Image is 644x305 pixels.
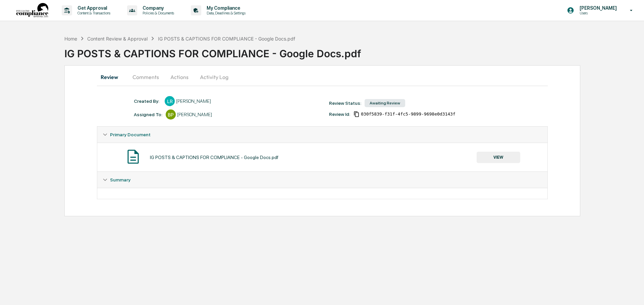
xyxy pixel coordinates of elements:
[177,112,212,117] div: [PERSON_NAME]
[176,98,211,104] div: [PERSON_NAME]
[134,98,161,104] div: Created By: ‎ ‎
[150,155,278,160] div: IG POSTS & CAPTIONS FOR COMPLIANCE - Google Docs.pdf
[87,36,148,42] div: Content Review & Approval
[477,152,520,163] button: VIEW
[574,5,620,11] p: [PERSON_NAME]
[361,111,455,117] span: 030f5839-f31f-4fc5-9899-9698e0d3143f
[64,36,77,42] div: Home
[137,11,177,15] p: Policies & Documents
[97,143,547,171] div: Primary Document
[127,69,164,85] button: Comments
[574,11,620,15] p: Users
[97,188,547,199] div: Summary
[164,69,195,85] button: Actions
[97,127,547,143] div: Primary Document
[72,11,114,15] p: Content & Transactions
[195,69,234,85] button: Activity Log
[72,5,114,11] p: Get Approval
[201,11,249,15] p: Data, Deadlines & Settings
[165,96,175,106] div: LR
[64,42,644,60] div: IG POSTS & CAPTIONS FOR COMPLIANCE - Google Docs.pdf
[134,112,162,117] div: Assigned To:
[365,99,405,107] div: Awaiting Review
[137,5,177,11] p: Company
[16,3,48,18] img: logo
[158,36,295,42] div: IG POSTS & CAPTIONS FOR COMPLIANCE - Google Docs.pdf
[110,132,151,137] span: Primary Document
[201,5,249,11] p: My Compliance
[125,148,142,165] img: Document Icon
[97,69,548,85] div: secondary tabs example
[97,172,547,188] div: Summary
[329,100,361,106] div: Review Status:
[110,177,130,182] span: Summary
[166,109,176,120] div: BP
[97,69,127,85] button: Review
[329,111,350,117] div: Review Id:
